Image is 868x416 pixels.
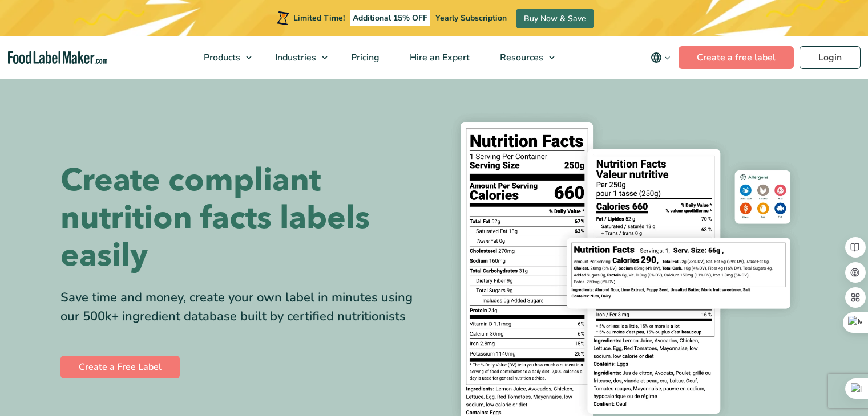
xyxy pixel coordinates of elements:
a: Industries [260,36,333,79]
a: Resources [485,36,560,79]
a: Pricing [336,36,392,79]
span: Products [200,51,241,64]
span: Industries [272,51,317,64]
a: Products [189,36,257,79]
span: Yearly Subscription [435,13,507,23]
div: Save time and money, create your own label in minutes using our 500k+ ingredient database built b... [60,288,426,326]
span: Pricing [348,51,381,64]
span: Additional 15% OFF [350,10,430,26]
span: Hire an Expert [406,51,471,64]
a: Buy Now & Save [516,9,594,28]
a: Login [800,46,861,69]
span: Limited Time! [293,13,345,23]
a: Create a Free Label [60,356,180,378]
a: Hire an Expert [395,36,482,79]
span: Resources [496,51,544,64]
a: Create a free label [679,46,794,69]
h1: Create compliant nutrition facts labels easily [60,162,426,275]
